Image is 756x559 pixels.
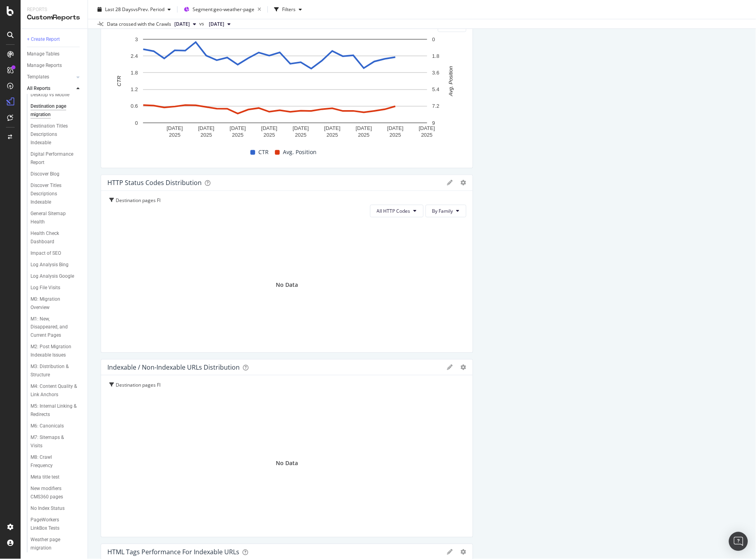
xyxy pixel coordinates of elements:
a: New modifiers CMS360 pages [31,485,82,502]
text: [DATE] [356,126,372,132]
text: 2025 [232,132,244,138]
text: Avg. Position [448,66,454,97]
text: [DATE] [387,126,403,132]
div: gear [461,549,466,555]
div: Templates [27,73,49,81]
div: gear [461,180,466,186]
text: 2.4 [131,53,138,59]
text: [DATE] [419,126,435,132]
a: Health Check Dashboard [31,229,82,246]
div: M2: Post Migration Indexable Issues [31,343,77,360]
a: Digital Performance Report [31,150,82,167]
div: Discover Titles Descriptions Indexable [31,181,77,206]
div: Log Analysis Bing [31,261,69,269]
a: Discover Blog [31,170,82,178]
div: M8: Crawl Frequency [31,454,74,470]
div: Digital Performance Report [31,150,76,167]
a: M6: Canonicals [31,422,82,431]
div: HTTP Status Codes DistributiongeargearDestination pages FIAll HTTP CodesBy Family No Data [101,175,473,353]
div: HTTP Status Codes Distribution [107,179,202,187]
span: By Family [432,208,453,215]
a: M1: New, Disappeared, and Current Pages [31,315,82,340]
text: 2025 [358,132,370,138]
div: CustomReports [27,13,81,22]
div: All Reports [27,84,50,93]
text: [DATE] [167,126,183,132]
div: Destination page migration [31,102,76,119]
a: Discover Titles Descriptions Indexable [31,181,82,206]
text: 1.8 [131,70,138,76]
a: M8: Crawl Frequency [31,454,82,470]
text: 2025 [200,132,212,138]
div: Log File Visits [31,284,60,292]
a: Meta title test [31,473,82,482]
button: Segment:geo-weather-page [181,3,264,16]
span: 2025 Aug. 12th [209,21,224,28]
div: Weather page migration [31,536,75,553]
text: [DATE] [261,126,277,132]
text: 7.2 [432,103,439,109]
div: No Data [276,281,298,289]
a: M2: Post Migration Indexable Issues [31,343,82,360]
div: Health Check Dashboard [31,229,75,246]
div: Filters [282,6,296,13]
span: vs [199,20,206,27]
a: PageWorkers LinkBox Tests [31,516,82,533]
div: Indexable / Non-Indexable URLs Distribution [107,364,240,372]
a: General Sitemap Health [31,210,82,226]
text: [DATE] [198,126,214,132]
span: CTR [258,148,269,157]
div: Destination Titles Descriptions Indexable [31,122,78,147]
div: Indexable / Non-Indexable URLs DistributiongeargearDestination pages FI No Data [101,359,473,538]
span: All HTTP Codes [377,208,410,215]
div: HTML Tags Performance for Indexable URLs [107,548,239,556]
a: M0: Migration Overview [31,295,82,312]
text: 2025 [421,132,433,138]
div: M1: New, Disappeared, and Current Pages [31,315,78,340]
button: [DATE] [171,19,199,29]
text: [DATE] [230,126,246,132]
div: Manage Tables [27,50,59,58]
a: M5: Internal Linking & Redirects [31,403,82,419]
div: M3: Distribution & Structure [31,363,76,380]
text: 2025 [263,132,275,138]
text: 1.2 [131,87,138,93]
text: 3 [135,36,138,42]
div: Destination pages FI [116,382,166,389]
text: 2025 [169,132,181,138]
div: Destination pages FI [116,197,166,205]
div: M4: Content Quality & Link Anchors [31,383,77,399]
div: Meta title test [31,473,59,482]
a: Log Analysis Google [31,272,82,280]
div: gear [461,365,466,370]
button: Filters [271,3,305,16]
div: Manage Reports [27,61,62,70]
div: New modifiers CMS360 pages [31,485,76,502]
div: M0: Migration Overview [31,295,75,312]
a: Destination page migration [31,102,82,119]
a: No Index Status [31,505,82,513]
a: + Create Report [27,35,82,44]
svg: A chart. [107,35,462,140]
div: Data crossed with the Crawls [107,21,171,28]
text: 2025 [389,132,401,138]
a: All Reports [27,84,74,93]
text: CTR [116,76,122,87]
a: Manage Reports [27,61,82,70]
div: No Index Status [31,505,65,513]
div: Open Intercom Messenger [729,532,748,551]
text: 0 [135,120,138,126]
text: 0 [432,36,435,42]
text: 9 [432,120,435,126]
a: Log File Visits [31,284,82,292]
div: Reports [27,6,81,13]
button: Last 28 DaysvsPrev. Period [94,3,174,16]
text: [DATE] [293,126,309,132]
a: Weather page migration [31,536,82,553]
button: [DATE] [206,19,234,29]
text: 5.4 [432,87,439,93]
text: 3.6 [432,70,439,76]
a: Impact of SEO [31,249,82,258]
button: All HTTP Codes [370,205,424,217]
a: M4: Content Quality & Link Anchors [31,383,82,399]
